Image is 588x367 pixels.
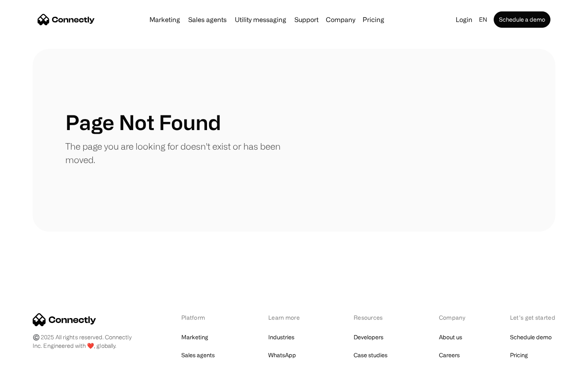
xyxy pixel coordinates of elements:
[268,313,311,322] div: Learn more
[326,14,355,25] div: Company
[439,313,468,322] div: Company
[185,16,230,23] a: Sales agents
[354,313,396,322] div: Resources
[354,332,383,343] a: Developers
[494,11,550,28] a: Schedule a demo
[8,352,49,364] aside: Language selected: English
[439,349,460,361] a: Careers
[181,313,226,322] div: Platform
[16,353,49,364] ul: Language list
[268,349,296,361] a: WhatsApp
[65,139,294,166] p: The page you are looking for doesn't exist or has been moved.
[354,349,388,361] a: Case studies
[65,110,221,135] h1: Page Not Found
[181,349,215,361] a: Sales agents
[181,332,208,343] a: Marketing
[452,14,476,25] a: Login
[439,332,462,343] a: About us
[510,313,555,322] div: Let’s get started
[510,349,528,361] a: Pricing
[479,14,487,25] div: en
[146,16,183,23] a: Marketing
[291,16,322,23] a: Support
[510,332,552,343] a: Schedule demo
[232,16,290,23] a: Utility messaging
[268,332,294,343] a: Industries
[359,16,388,23] a: Pricing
